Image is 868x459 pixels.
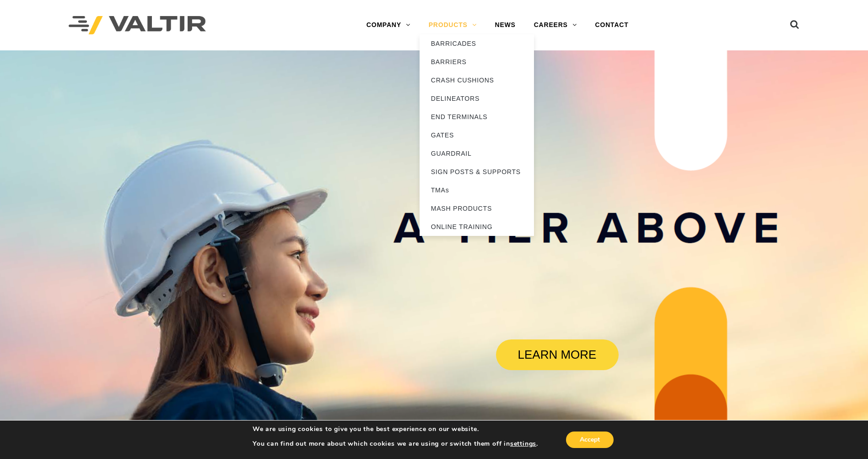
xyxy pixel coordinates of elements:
img: Valtir [69,16,206,35]
a: DELINEATORS [420,89,534,108]
a: LEARN MORE [496,339,619,370]
a: COMPANY [357,16,420,34]
a: GATES [420,126,534,144]
a: SIGN POSTS & SUPPORTS [420,163,534,181]
a: CONTACT [586,16,638,34]
a: MASH PRODUCTS [420,199,534,218]
p: We are using cookies to give you the best experience on our website. [253,425,538,433]
a: GUARDRAIL [420,144,534,163]
button: Accept [566,432,614,448]
a: CAREERS [525,16,586,34]
a: PRODUCTS [420,16,486,34]
a: CRASH CUSHIONS [420,71,534,89]
button: settings [510,440,536,448]
a: NEWS [486,16,525,34]
a: END TERMINALS [420,108,534,126]
a: BARRICADES [420,34,534,53]
a: ONLINE TRAINING [420,218,534,236]
p: You can find out more about which cookies we are using or switch them off in . [253,440,538,448]
a: BARRIERS [420,53,534,71]
a: TMAs [420,181,534,199]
